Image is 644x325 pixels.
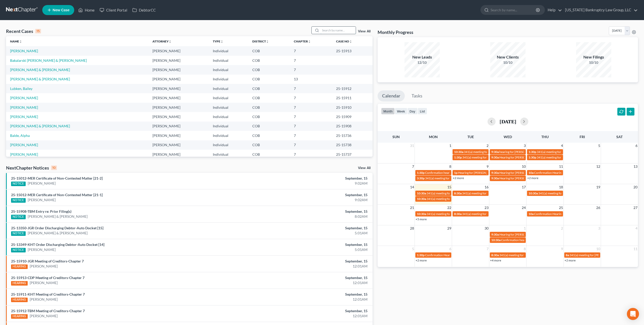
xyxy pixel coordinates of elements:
[392,135,400,139] span: Sun
[248,150,290,159] td: COB
[454,150,463,154] span: 10:30a
[405,60,440,65] div: 12/10
[417,212,426,216] span: 10:30a
[486,246,489,252] span: 7
[410,205,415,211] span: 21
[209,93,249,102] td: Individual
[447,184,452,190] span: 15
[332,140,373,150] td: 25-15738
[248,122,290,131] td: COB
[454,191,462,195] span: 8:30a
[209,150,249,159] td: Individual
[28,197,56,202] a: [PERSON_NAME]
[209,46,249,56] td: Individual
[148,150,209,159] td: [PERSON_NAME]
[252,197,368,202] div: 9:02AM
[290,75,332,84] td: 13
[336,39,352,43] a: Case Nounfold_more
[248,93,290,102] td: COB
[499,171,539,175] span: Hearing for [PERSON_NAME]
[252,292,368,297] div: September, 15
[462,191,537,195] span: 341(a) meeting for [PERSON_NAME] & [PERSON_NAME]
[11,309,85,313] a: 25-15912-TBM Meeting of Creditors-Chapter 7
[580,135,585,139] span: Fri
[410,184,415,190] span: 14
[332,84,373,93] td: 25-15912
[486,164,489,170] span: 9
[28,231,88,236] a: [PERSON_NAME] & [PERSON_NAME]
[10,152,38,156] a: [PERSON_NAME]
[490,54,526,60] div: New Clients
[596,164,601,170] span: 12
[252,176,368,181] div: September, 15
[209,112,249,121] td: Individual
[416,217,427,221] a: +5 more
[458,171,497,175] span: Hearing for [PERSON_NAME]
[416,258,427,262] a: +2 more
[529,191,538,195] span: 10:30a
[19,40,22,43] i: unfold_more
[252,259,368,264] div: September, 15
[417,253,425,257] span: 1:30p
[252,247,368,252] div: 5:01AM
[290,112,332,121] td: 7
[499,155,565,159] span: Hearing for [PERSON_NAME] & [PERSON_NAME]
[491,150,499,154] span: 9:30a
[220,40,223,43] i: unfold_more
[558,184,563,190] span: 18
[248,46,290,56] td: COB
[6,165,57,171] div: NextChapter Notices
[10,105,38,110] a: [PERSON_NAME]
[454,155,462,159] span: 1:30p
[148,56,209,65] td: [PERSON_NAME]
[290,93,332,102] td: 7
[11,314,28,319] div: HEARING
[381,108,395,115] button: month
[53,8,69,12] span: New Case
[405,54,440,60] div: New Leads
[252,280,368,285] div: 12:01AM
[412,164,415,170] span: 7
[28,247,56,252] a: [PERSON_NAME]
[252,181,368,186] div: 9:02AM
[596,205,601,211] span: 26
[248,75,290,84] td: COB
[491,155,499,159] span: 9:30a
[332,122,373,131] td: 25-15908
[11,226,103,230] a: 25-13350-JGR Order Discharging Debtor-Auto Docket [15]
[290,46,332,56] td: 7
[252,226,368,231] div: September, 15
[627,308,639,320] div: Open Intercom Messenger
[484,225,489,231] span: 30
[499,176,539,180] span: Hearing for [PERSON_NAME]
[290,56,332,65] td: 7
[425,253,483,257] span: Confirmation Hearing for [PERSON_NAME]
[499,150,565,154] span: hearing for [PERSON_NAME] & [PERSON_NAME]
[484,184,489,190] span: 16
[425,171,482,175] span: Confirmation hearing for [PERSON_NAME]
[252,192,368,197] div: September, 15
[11,176,103,180] a: 25-15012-MER Certificate of Non-Contested Matter [21-2]
[521,164,526,170] span: 10
[464,150,512,154] span: 341(a) meeting for [PERSON_NAME]
[332,150,373,159] td: 25-15737
[427,197,475,201] span: 341(a) meeting for [PERSON_NAME]
[527,176,538,180] a: +2 more
[427,212,475,216] span: 341(a) meeting for [PERSON_NAME]
[562,6,638,15] a: [US_STATE] Bankruptcy Law Group, LLC
[148,103,209,112] td: [PERSON_NAME]
[11,259,84,263] a: 25-15910-JGR Meeting of Creditors-Chapter 7
[252,231,368,236] div: 5:01AM
[417,176,425,180] span: 3:30p
[332,131,373,140] td: 25-15736
[484,205,489,211] span: 23
[565,258,576,262] a: +2 more
[412,246,415,252] span: 5
[290,140,332,150] td: 7
[97,6,130,15] a: Client Portal
[429,135,438,139] span: Mon
[633,164,638,170] span: 13
[491,176,499,180] span: 9:30a
[449,143,452,149] span: 1
[521,184,526,190] span: 17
